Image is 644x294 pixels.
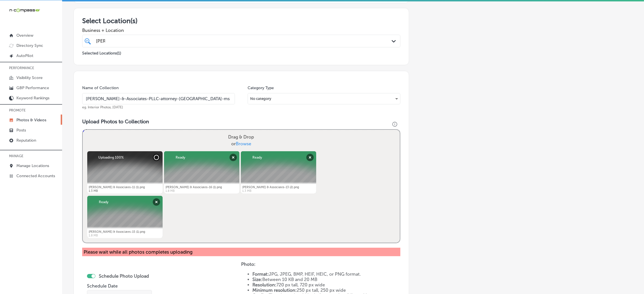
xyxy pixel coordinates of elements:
[252,282,400,288] li: 720 px tall, 720 px wide
[82,119,400,125] h3: Upload Photos to Collection
[248,85,274,90] label: Category Type
[16,138,36,143] p: Reputation
[16,43,43,48] p: Directory Sync
[16,128,26,133] p: Posts
[236,141,251,146] span: Browse
[252,288,297,293] strong: Minimum resolution:
[252,277,262,282] strong: Size:
[16,85,49,90] p: GBP Performance
[248,94,400,103] div: No category
[16,33,33,38] p: Overview
[82,105,123,109] span: eg. Interior Photos, [DATE]
[82,93,235,104] input: Title
[252,277,400,282] li: Between 10 KB and 20 MB
[16,53,33,58] p: AutoPilot
[82,248,400,256] div: Please wait while all photos completes uploading
[9,8,40,13] img: 660ab0bf-5cc7-4cb8-ba1c-48b5ae0f18e60NCTV_CLogo_TV_Black_-500x88.png
[252,282,276,288] strong: Resolution:
[16,163,49,168] p: Manage Locations
[82,28,400,33] span: Business + Location
[87,283,118,289] label: Schedule Date
[16,75,43,80] p: Visibility Score
[16,96,49,100] p: Keyword Rankings
[16,118,46,122] p: Photos & Videos
[82,17,400,25] h3: Select Location(s)
[99,273,149,279] label: Schedule Photo Upload
[252,271,269,277] strong: Format:
[252,288,400,293] li: 250 px tall, 250 px wide
[252,271,400,277] li: JPG, JPEG, BMP, HEIF, HEIC, or PNG format.
[82,49,121,56] p: Selected Locations ( 1 )
[16,174,55,178] p: Connected Accounts
[226,131,256,150] label: Drag & Drop or
[82,85,119,90] label: Name of Collection
[241,262,256,267] strong: Photo:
